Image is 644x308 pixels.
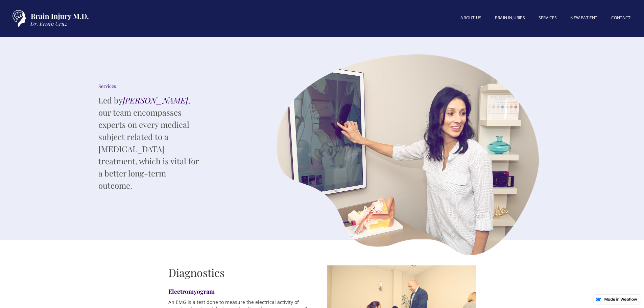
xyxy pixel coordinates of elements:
em: [PERSON_NAME] [123,95,188,105]
a: New patient [564,11,604,25]
div: Services [98,83,200,90]
a: home [7,7,91,30]
h4: Electromyogram [168,287,317,295]
a: BRAIN INJURIES [488,11,532,25]
img: Made in Webflow [604,298,637,301]
a: About US [454,11,488,25]
a: SERVICES [532,11,564,26]
a: Contact [604,11,637,25]
h2: Diagnostics [168,265,317,280]
p: Led by , our team encompasses experts on every medical subject related to a [MEDICAL_DATA] treatm... [98,94,200,191]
